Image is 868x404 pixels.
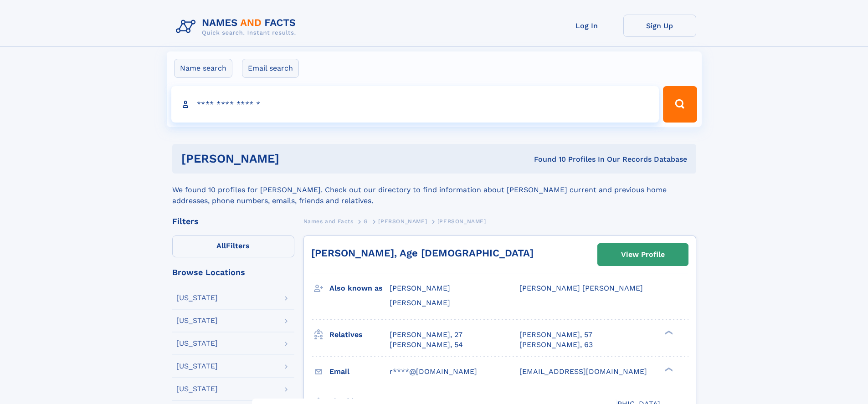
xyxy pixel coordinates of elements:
a: [PERSON_NAME], Age [DEMOGRAPHIC_DATA] [311,247,534,259]
span: G [364,218,368,225]
span: All [216,241,226,250]
a: G [364,215,368,227]
span: [PERSON_NAME] [390,298,450,307]
div: Filters [172,217,294,225]
div: View Profile [621,244,665,265]
a: [PERSON_NAME], 57 [519,330,592,340]
h3: Relatives [329,327,390,343]
button: Search Button [663,86,697,123]
div: ❯ [663,329,673,335]
h3: Also known as [329,281,390,296]
h1: [PERSON_NAME] [181,153,407,164]
div: [US_STATE] [176,340,218,347]
div: Found 10 Profiles In Our Records Database [406,154,687,164]
h3: Email [329,364,390,379]
a: [PERSON_NAME], 54 [390,340,463,350]
a: View Profile [598,244,688,266]
label: Name search [174,59,232,78]
div: [US_STATE] [176,385,218,393]
input: search input [171,86,659,123]
span: [PERSON_NAME] [390,284,450,292]
a: [PERSON_NAME], 27 [390,330,462,340]
div: ❯ [663,366,673,372]
div: [US_STATE] [176,317,218,324]
a: Sign Up [623,15,696,37]
span: [PERSON_NAME] [437,218,486,225]
img: Logo Names and Facts [172,15,303,39]
a: Names and Facts [303,215,354,227]
a: Log In [550,15,623,37]
label: Filters [172,235,294,257]
label: Email search [242,59,299,78]
a: [PERSON_NAME], 63 [519,340,593,350]
div: [US_STATE] [176,294,218,302]
div: [US_STATE] [176,363,218,370]
a: [PERSON_NAME] [378,215,427,227]
span: [PERSON_NAME] [378,218,427,225]
span: [PERSON_NAME] [PERSON_NAME] [519,284,643,292]
span: [EMAIL_ADDRESS][DOMAIN_NAME] [519,367,647,376]
div: We found 10 profiles for [PERSON_NAME]. Check out our directory to find information about [PERSON... [172,174,696,206]
div: Browse Locations [172,268,294,276]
